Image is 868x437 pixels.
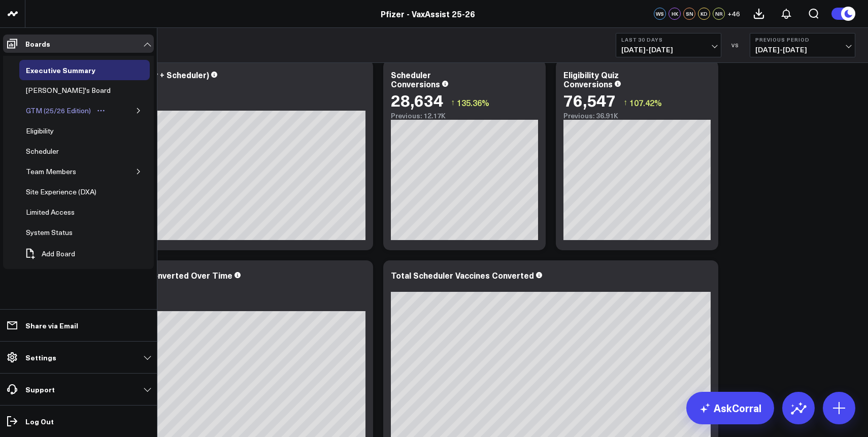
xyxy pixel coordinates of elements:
span: + 46 [727,10,740,17]
a: Pfizer - VaxAssist 25-26 [381,8,475,19]
div: Previous: 16.24K [46,303,365,311]
span: ↑ [623,96,627,109]
b: Previous Period [755,37,850,43]
a: Log Out [3,412,154,430]
div: Previous: 12.17K [391,112,538,120]
span: 135.36% [457,97,489,108]
div: System Status [23,226,75,239]
button: +46 [727,8,740,20]
p: Support [25,385,55,393]
div: Eligibility Quiz Conversions [563,69,619,89]
div: Executive Summary [23,64,98,76]
span: [DATE] - [DATE] [621,46,716,54]
div: Previous: 36.91K [563,112,711,120]
div: Scheduler Conversions [391,69,440,89]
a: Team MembersOpen board menu [19,161,98,182]
span: [DATE] - [DATE] [755,46,850,54]
div: HK [669,8,681,20]
div: VS [726,42,745,48]
p: Share via Email [25,321,78,329]
div: 28,634 [391,91,443,109]
div: 76,547 [563,91,616,109]
div: Eligibility [23,125,56,137]
a: EligibilityOpen board menu [19,121,76,141]
div: Site Experience (DXA) [23,186,99,198]
button: Add Board [19,243,80,265]
div: Scheduler [23,145,61,157]
span: 107.42% [629,97,662,108]
p: Log Out [25,417,54,425]
p: Boards [25,40,50,48]
div: Limited Access [23,206,77,218]
div: WS [654,8,666,20]
button: Last 30 Days[DATE]-[DATE] [616,33,721,57]
span: Add Board [42,250,75,258]
a: System StatusOpen board menu [19,222,94,243]
a: GTM (25/26 Edition)Open board menu [19,100,113,121]
div: Total Scheduler Vaccines Converted [391,270,534,281]
a: SchedulerOpen board menu [19,141,81,161]
a: [PERSON_NAME]'s BoardOpen board menu [19,80,132,100]
div: [PERSON_NAME]'s Board [23,84,113,96]
button: Previous Period[DATE]-[DATE] [750,33,855,57]
div: SN [683,8,695,20]
div: KD [698,8,710,20]
a: Site Experience (DXA)Open board menu [19,182,118,202]
a: Limited AccessOpen board menu [19,202,96,222]
div: NR [713,8,725,20]
div: GTM (25/26 Edition) [23,105,93,117]
div: Previous: 49.07K [46,103,365,111]
a: AskCorral [686,392,774,424]
button: Open board menu [93,107,109,115]
div: Team Members [23,165,79,178]
span: ↑ [451,96,455,109]
p: Settings [25,353,56,361]
a: Executive SummaryOpen board menu [19,60,117,80]
b: Last 30 Days [621,37,716,43]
